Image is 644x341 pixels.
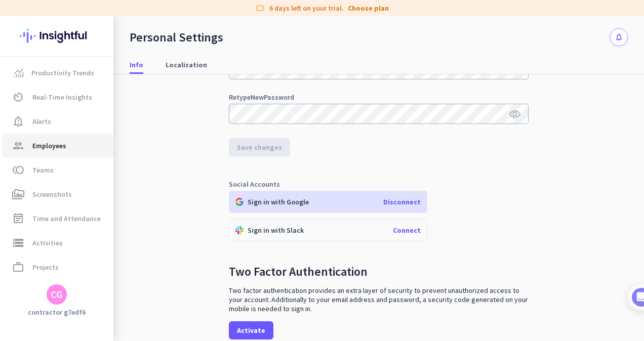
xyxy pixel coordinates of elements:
[2,61,113,85] a: menu-itemProductivity Trends
[12,261,24,273] i: work_outline
[2,255,113,279] a: work_outlineProjects
[2,158,113,182] a: tollTeams
[32,91,92,103] span: Real-Time Insights
[12,140,24,152] i: group
[130,30,223,45] div: Personal Settings
[87,282,105,301] button: expand_more
[12,237,24,249] i: storage
[14,68,23,77] img: menu-item
[12,212,24,225] i: event_note
[31,67,94,79] span: Productivity Trends
[229,181,529,188] div: Social Accounts
[393,226,421,235] span: Connect
[32,115,51,127] span: Alerts
[2,231,113,255] a: storageActivities
[32,164,54,176] span: Teams
[2,182,113,206] a: perm_mediaScreenshots
[32,212,101,225] span: Time and Attendance
[235,226,244,234] img: slack
[12,115,24,127] i: notification_important
[248,197,309,206] p: Sign in with Google
[51,289,63,300] div: CG
[509,108,521,120] i: visibility
[348,3,389,13] a: Choose plan
[32,237,63,249] span: Activities
[2,109,113,134] a: notification_importantAlerts
[32,140,66,152] span: Employees
[166,60,207,70] span: Localization
[229,94,529,101] div: Retype New Password
[130,60,143,70] span: Info
[235,198,244,206] img: google
[12,91,24,103] i: av_timer
[20,16,94,56] img: Insightful logo
[2,279,113,304] a: data_usageReportsexpand_more
[12,164,24,176] i: toll
[2,206,113,231] a: event_noteTime and Attendance
[383,197,421,206] span: Disconnect
[229,286,529,313] p: Two factor authentication provides an extra layer of security to prevent unauthorized access to y...
[610,28,628,46] button: notifications
[32,261,59,273] span: Projects
[255,3,265,13] i: label
[229,266,368,278] h2: Two Factor Authentication
[248,226,304,235] p: Sign in with Slack
[2,134,113,158] a: groupEmployees
[229,321,273,339] button: Activate
[32,188,72,200] span: Screenshots
[615,33,623,41] i: notifications
[237,325,265,335] span: Activate
[12,188,24,200] i: perm_media
[2,85,113,109] a: av_timerReal-Time Insights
